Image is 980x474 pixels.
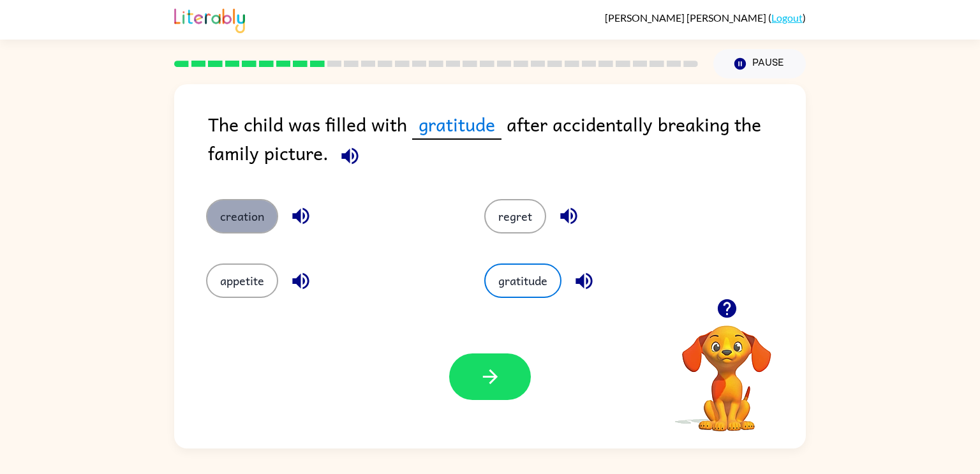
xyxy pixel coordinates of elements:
[605,11,806,24] div: ( )
[206,199,278,233] button: creation
[208,110,806,174] div: The child was filled with after accidentally breaking the family picture.
[174,5,245,33] img: Literably
[605,11,768,24] span: [PERSON_NAME] [PERSON_NAME]
[484,263,561,298] button: gratitude
[484,199,546,233] button: regret
[771,11,803,24] a: Logout
[663,306,791,433] video: Your browser must support playing .mp4 files to use Literably. Please try using another browser.
[412,110,501,140] span: gratitude
[713,49,806,78] button: Pause
[206,263,278,298] button: appetite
